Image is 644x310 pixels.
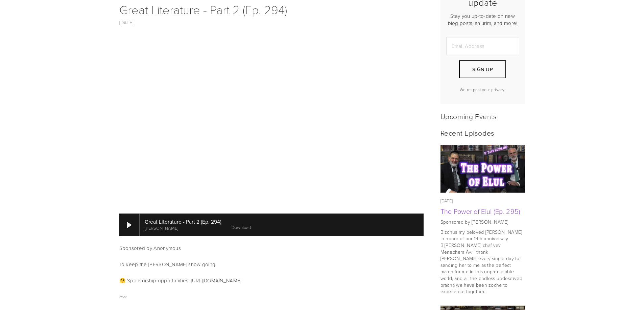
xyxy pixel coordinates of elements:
p: We respect your privacy. [446,87,519,92]
a: Great Literature - Part 2 (Ep. 294) [119,1,287,18]
a: Download [232,224,251,230]
button: Sign Up [459,60,506,78]
a: The Power of Elul (Ep. 295) [440,145,525,193]
h2: Upcoming Events [440,112,525,120]
input: Email Address [446,37,519,55]
iframe: YouTube video player [119,35,424,205]
p: Sponsored by Anonymous [119,244,424,252]
p: Sponsored by [PERSON_NAME] [440,219,525,225]
p: To keep the [PERSON_NAME] show going. [119,260,424,269]
span: Sign Up [472,66,493,73]
time: [DATE] [440,198,453,204]
a: [DATE] [119,19,134,26]
p: ~~~ [119,293,424,301]
p: 🤗 Sponsorship opportunities: [URL][DOMAIN_NAME] [119,277,424,285]
h2: Recent Episodes [440,129,525,137]
p: Stay you up-to-date on new blog posts, shiurim, and more! [446,12,519,27]
img: The Power of Elul (Ep. 295) [440,145,525,193]
p: B'zchus my beloved [PERSON_NAME] in honor of our 19th anniversary B'[PERSON_NAME] chaf vav Menech... [440,229,525,295]
a: The Power of Elul (Ep. 295) [440,206,521,216]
